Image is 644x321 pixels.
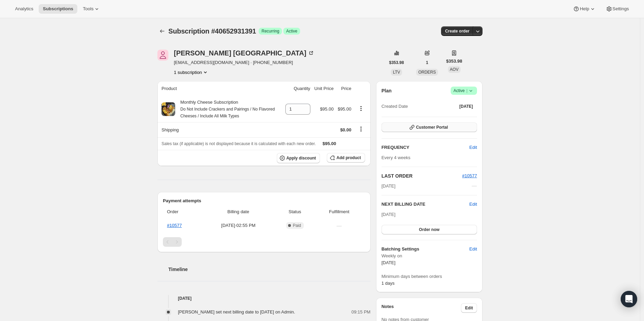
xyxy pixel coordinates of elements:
span: | [466,88,467,93]
span: Edit [469,246,477,253]
span: Create order [445,28,469,34]
span: Subscription #40652931391 [168,27,256,35]
button: 1 [422,58,433,67]
span: [DATE] [382,260,396,265]
span: Active [453,87,474,94]
span: 1 [426,60,428,65]
span: Customer Portal [416,125,448,130]
span: $95.00 [338,106,351,112]
button: Edit [469,201,477,208]
span: Edit [465,305,473,311]
button: Settings [602,4,633,14]
span: Active [286,28,297,34]
div: [PERSON_NAME] [GEOGRAPHIC_DATA] [174,50,314,56]
div: Open Intercom Messenger [621,291,637,307]
button: Subscriptions [39,4,77,14]
span: [PERSON_NAME] set next billing date to [DATE] on Admin. [178,309,295,314]
span: ORDERS [418,70,436,75]
span: 09:15 PM [351,309,371,316]
a: #10577 [462,173,477,178]
button: Edit [465,244,481,255]
th: Quantity [283,81,312,96]
button: Product actions [174,69,209,76]
button: Help [569,4,600,14]
span: [EMAIL_ADDRESS][DOMAIN_NAME] · [PHONE_NUMBER] [174,59,314,66]
button: Tools [79,4,104,14]
span: Tools [83,6,93,12]
span: Created Date [382,103,408,110]
button: $353.98 [385,58,408,67]
button: Shipping actions [356,125,366,133]
span: Apply discount [286,155,316,161]
nav: Pagination [163,237,365,247]
th: Unit Price [312,81,336,96]
span: Minimum days between orders [382,273,477,280]
th: Product [157,81,283,96]
span: [DATE] [382,212,396,217]
span: $353.98 [446,58,462,65]
span: Edit [469,144,477,151]
h2: FREQUENCY [382,144,469,151]
span: Order now [419,227,439,232]
span: [DATE] [382,183,396,190]
div: Monthly Cheese Subscription [175,99,281,119]
button: Order now [382,225,477,234]
span: $0.00 [340,127,351,132]
button: Analytics [11,4,37,14]
button: Add product [327,153,365,163]
span: 1 days [382,281,395,286]
button: Apply discount [277,153,320,163]
small: Do Not Include Crackers and Pairings / No Flavored Cheeses / Include All Milk Types [180,107,275,118]
button: Product actions [356,105,366,112]
button: Edit [465,142,481,153]
span: LTV [393,70,400,75]
h2: LAST ORDER [382,172,462,179]
button: [DATE] [455,102,477,111]
th: Price [336,81,353,96]
h3: Notes [382,303,461,313]
button: Create order [441,26,474,36]
span: Weekly on [382,253,477,259]
img: product img [162,102,175,116]
h2: Payment attempts [163,197,365,204]
span: Thomas Carlisle [157,50,168,61]
h2: NEXT BILLING DATE [382,201,469,208]
span: [DATE] [459,104,473,109]
span: Sales tax (if applicable) is not displayed because it is calculated with each new order. [162,141,316,146]
span: [DATE] · 02:55 PM [204,222,272,229]
span: Every 4 weeks [382,155,411,160]
h4: [DATE] [157,295,371,302]
span: $95.00 [320,106,334,112]
span: Help [580,6,589,12]
button: Edit [461,303,477,313]
span: Analytics [15,6,33,12]
span: $95.00 [323,141,336,146]
span: Fulfillment [318,208,361,215]
th: Shipping [157,122,283,137]
button: Customer Portal [382,123,477,132]
h2: Plan [382,87,392,94]
span: Paid [293,223,301,228]
span: Add product [336,155,361,160]
span: Billing date [204,208,272,215]
span: Recurring [261,28,279,34]
button: Subscriptions [157,26,167,36]
button: #10577 [462,172,477,179]
span: AOV [450,67,459,72]
th: Order [163,204,202,219]
span: Subscriptions [43,6,73,12]
h6: Batching Settings [382,246,469,253]
span: Status [276,208,313,215]
span: Settings [613,6,629,12]
span: $353.98 [389,60,404,65]
a: #10577 [167,223,182,228]
h2: Timeline [168,266,371,273]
